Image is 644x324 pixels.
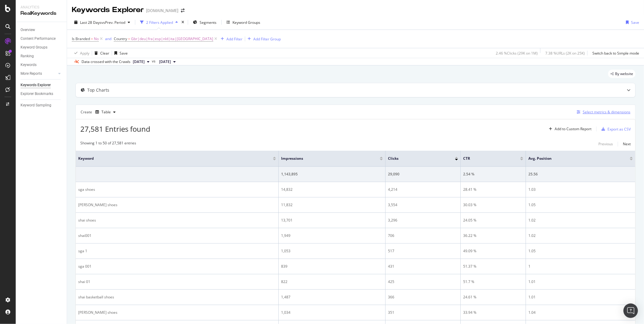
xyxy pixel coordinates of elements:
[388,294,458,300] div: 366
[87,87,109,93] div: Top Charts
[78,248,276,254] div: sga 1
[78,310,276,315] div: [PERSON_NAME] shoes
[157,58,178,65] button: [DATE]
[21,71,56,77] a: More Reports
[93,107,118,117] button: Table
[608,70,636,78] div: legacy label
[112,48,128,58] button: Save
[623,140,631,148] button: Next
[224,17,263,27] button: Keyword Groups
[78,218,276,223] div: shai shoes
[21,27,35,33] div: Overview
[528,310,633,315] div: 1.04
[463,279,523,285] div: 51.7 %
[463,171,523,177] div: 2.54 %
[528,233,633,238] div: 1.02
[388,187,458,192] div: 4,214
[599,124,631,134] button: Export as CSV
[159,59,171,64] span: 2025 Sep. 3rd
[72,36,90,41] span: Is Branded
[388,218,458,223] div: 3,296
[528,294,633,300] div: 1.01
[245,35,281,42] button: Add Filter Group
[545,51,585,56] div: 7.38 % URLs ( 2K on 25K )
[138,17,180,27] button: 2 Filters Applied
[463,187,523,192] div: 28.41 %
[281,279,383,285] div: 822
[623,304,638,318] div: Open Intercom Messenger
[94,35,99,43] span: No
[130,58,152,65] button: [DATE]
[78,156,264,161] span: Keyword
[607,127,631,132] div: Export as CSV
[81,107,118,117] div: Create
[78,233,276,238] div: shai001
[388,279,458,285] div: 425
[623,141,631,146] div: Next
[528,202,633,208] div: 1.05
[281,294,383,300] div: 1,487
[21,62,62,68] a: Keywords
[226,36,242,42] div: Add Filter
[463,233,523,238] div: 36.22 %
[388,233,458,238] div: 706
[21,53,62,59] a: Ranking
[78,187,276,192] div: sga shoes
[528,187,633,192] div: 1.03
[133,59,145,64] span: 2025 Oct. 1st
[180,19,185,25] div: times
[21,36,62,42] a: Content Performance
[80,20,101,25] span: Last 28 Days
[146,8,178,14] div: [DOMAIN_NAME]
[528,171,633,177] div: 25.56
[105,36,111,42] button: and
[120,51,128,56] div: Save
[21,44,47,51] div: Keyword Groups
[555,127,591,131] div: Add to Custom Report
[281,156,371,161] span: Impressions
[91,36,93,41] span: =
[388,171,458,177] div: 29,090
[590,48,639,58] button: Switch back to Simple mode
[496,51,538,56] div: 2.46 % Clicks ( 29K on 1M )
[615,72,633,76] span: By website
[21,71,42,77] div: More Reports
[78,264,276,269] div: sga 001
[78,279,276,285] div: shai 01
[281,187,383,192] div: 14,832
[72,5,144,15] div: Keywords Explorer
[100,51,109,56] div: Clear
[131,35,213,43] span: Gbr|deu|fra|esp|nld|ita|[GEOGRAPHIC_DATA]
[21,102,51,109] div: Keyword Sampling
[281,264,383,269] div: 839
[592,51,639,56] div: Switch back to Simple mode
[21,53,34,59] div: Ranking
[388,264,458,269] div: 431
[92,48,109,58] button: Clear
[21,10,62,17] div: RealKeywords
[528,264,633,269] div: 1
[21,27,62,33] a: Overview
[463,218,523,223] div: 24.05 %
[281,218,383,223] div: 13,701
[72,48,89,58] button: Apply
[631,20,639,25] div: Save
[152,58,157,64] span: vs
[78,294,276,300] div: shai basketball shoes
[528,279,633,285] div: 1.01
[101,20,125,25] span: vs Prev. Period
[281,202,383,208] div: 11,832
[388,310,458,315] div: 351
[80,124,150,134] span: 27,581 Entries found
[623,17,639,27] button: Save
[128,36,130,41] span: =
[82,59,130,64] div: Data crossed with the Crawls
[528,248,633,254] div: 1.05
[281,248,383,254] div: 1,053
[463,156,511,161] span: CTR
[546,124,591,134] button: Add to Custom Report
[105,36,111,41] div: and
[232,20,260,25] div: Keyword Groups
[583,109,630,115] div: Select metrics & dimensions
[463,264,523,269] div: 51.37 %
